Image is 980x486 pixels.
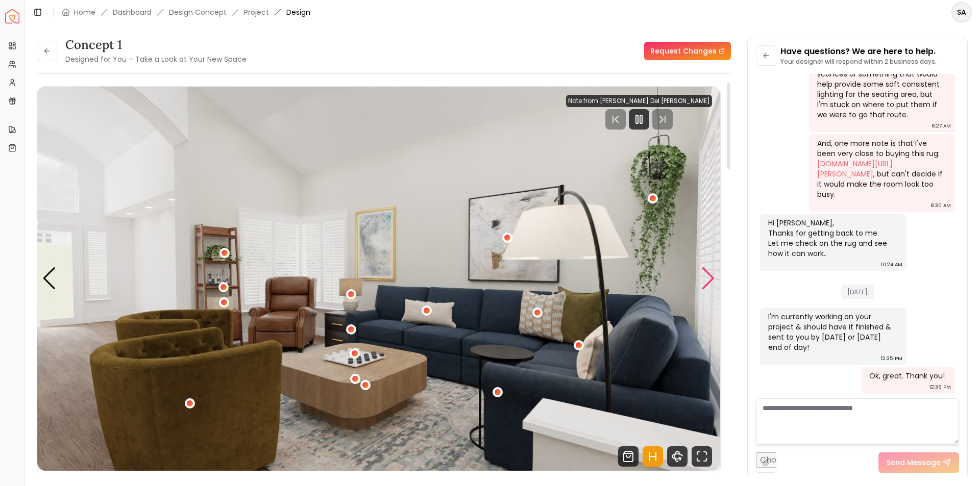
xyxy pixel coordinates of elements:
a: Request Changes [644,42,731,60]
span: [DATE] [841,285,874,299]
div: 8:30 AM [930,200,951,211]
p: Have questions? We are here to help. [780,45,937,58]
img: Design Render 3 [37,87,720,471]
div: Ok, great. Thank you! [869,371,945,381]
svg: Pause [633,113,645,125]
div: Hi [PERSON_NAME], Thanks for getting back to me. Let me check on the rug and see how it can work.. [768,218,896,259]
h3: concept 1 [65,37,247,53]
a: Home [74,7,95,17]
button: SA [951,2,972,22]
div: Next slide [701,267,715,290]
a: Spacejoy [5,9,19,23]
svg: Fullscreen [692,446,712,467]
span: SA [952,3,971,21]
svg: Hotspots Toggle [643,446,663,467]
svg: 360 View [667,446,688,467]
div: Carousel [37,87,720,471]
span: Design [286,7,310,17]
div: 12:36 PM [929,382,951,392]
a: [DOMAIN_NAME][URL][PERSON_NAME] [817,159,893,179]
small: Designed for You – Take a Look at Your New Space [65,54,247,64]
div: Note from [PERSON_NAME] Del [PERSON_NAME] [566,95,712,107]
div: I'm currently working on your project & should have it finished & sent to you by [DATE] or [DATE]... [768,312,896,352]
img: Spacejoy Logo [5,9,19,23]
div: 2 / 4 [37,87,720,471]
div: 12:35 PM [881,353,902,364]
nav: breadcrumb [62,7,310,17]
div: Previous slide [42,267,56,290]
div: 8:27 AM [932,121,951,131]
div: 10:24 AM [881,260,902,270]
svg: Shop Products from this design [618,446,639,467]
a: Dashboard [113,7,152,17]
a: Project [244,7,269,17]
div: And, one more note is that I've been very close to buying this rug: , but can't decide if it woul... [817,138,945,199]
p: Your designer will respond within 2 business days. [780,58,937,66]
li: Design Concept [169,7,227,17]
